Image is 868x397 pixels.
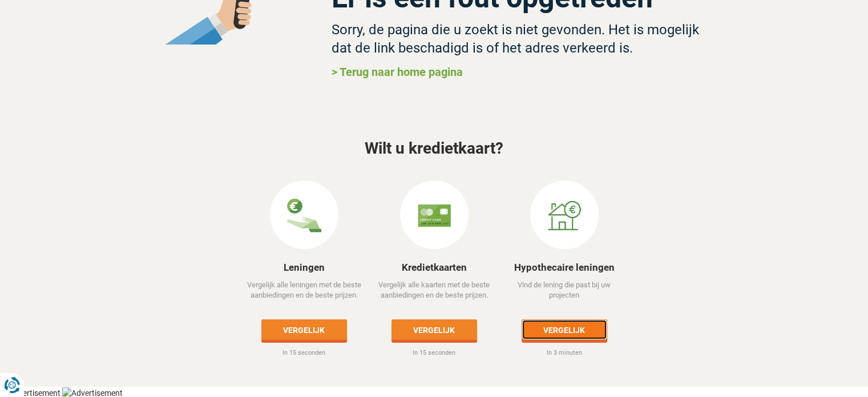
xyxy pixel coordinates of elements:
[370,280,498,311] p: Vergelijk alle kaarten met de beste aanbiedingen en de beste prijzen.
[391,319,477,340] a: Vergelijk
[332,21,704,57] h3: Sorry, de pagina die u zoekt is niet gevonden. Het is mogelijk dat de link beschadigd is of het a...
[332,65,463,79] a: > Terug naar home pagina
[284,262,325,273] a: Leningen
[547,198,582,232] img: Hypothecaire leningen
[109,140,760,158] h3: Wilt u kredietkaart?
[500,280,628,311] p: Vind de lening die past bij uw projecten
[500,348,628,358] p: In 3 minuten
[514,262,615,273] a: Hypothecaire leningen
[261,319,347,340] a: Vergelijk
[402,262,467,273] a: Kredietkaarten
[240,348,368,358] p: In 15 seconden
[287,198,321,232] img: Leningen
[240,280,368,311] p: Vergelijk alle leningen met de beste aanbiedingen en de beste prijzen.
[417,198,451,232] img: Kredietkaarten
[522,319,607,340] a: Vergelijk
[370,348,498,358] p: In 15 seconden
